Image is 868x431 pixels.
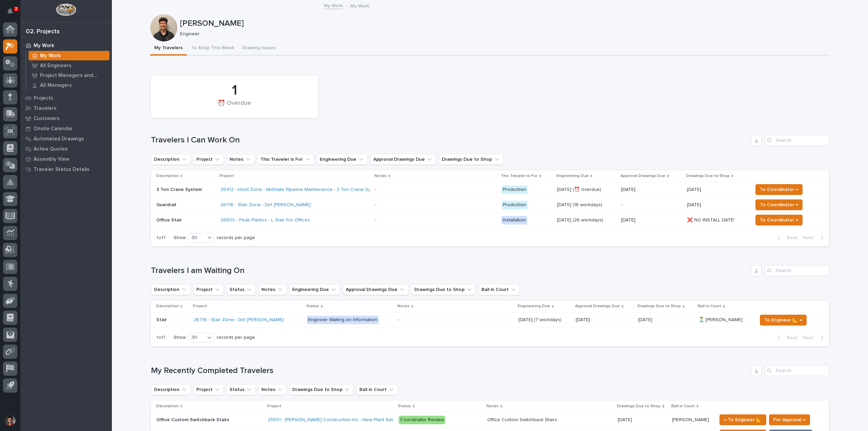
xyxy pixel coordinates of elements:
[226,384,256,395] button: Status
[375,202,376,208] div: -
[411,284,476,295] button: Drawings Due to Shop
[307,316,379,324] div: Engineer Waiting on Information
[151,266,748,276] h1: Travelers I am Waiting On
[156,202,215,208] p: Guardrail
[687,185,703,193] p: [DATE]
[620,172,665,180] p: Approval Drawings Due
[26,80,112,90] a: All Managers
[575,302,620,310] p: Approval Drawings Due
[576,317,633,323] p: [DATE]
[174,335,186,340] p: Show
[375,187,376,193] div: -
[289,384,354,395] button: Drawings Due to Shop
[220,217,310,223] a: 26800 - Peak Plastics - L Stair For Offices
[151,182,829,197] tr: 3 Ton Crane System26412 - Hoist Zone - Midstate Pipeline Maintenance - 3 Ton Crane System - Produ...
[755,184,803,195] button: To Coordinator →
[501,172,537,180] p: This Traveler is For
[220,187,381,193] a: 26412 - Hoist Zone - Midstate Pipeline Maintenance - 3 Ton Crane System
[20,164,112,174] a: Traveler Status Details
[765,365,829,376] input: Search
[162,100,307,114] div: ⏰ Overdue
[760,201,798,209] span: To Coordinator →
[217,335,255,340] p: records per page
[150,41,187,56] button: My Travelers
[267,403,281,410] p: Project
[783,235,797,241] span: Back
[518,316,563,323] p: [DATE] (7 workdays)
[687,201,703,208] p: [DATE]
[34,116,60,122] p: Customers
[698,302,721,310] p: Ball in Court
[26,61,112,70] a: All Engineers
[671,403,695,410] p: Ball in Court
[556,172,589,180] p: Engineering Due
[26,51,112,60] a: My Work
[151,230,171,246] p: 1 of 1
[34,126,73,132] p: Onsite Calendar
[518,302,550,310] p: Engineering Due
[621,202,681,208] p: -
[20,134,112,144] a: Automated Drawings
[238,41,280,56] button: Drawing Issues
[151,312,829,328] tr: StairStair 26716 - Stair Zone - Dirt [PERSON_NAME] Engineer Waiting on Information- [DATE] (7 wor...
[317,154,368,165] button: Engineering Due
[772,335,800,341] button: Back
[34,105,57,112] p: Travelers
[34,136,84,142] p: Automated Drawings
[637,302,681,310] p: Drawings Due to Shop
[40,73,107,79] p: Project Managers and Engineers
[156,217,215,223] p: Office Stair
[20,93,112,103] a: Projects
[193,384,224,395] button: Project
[719,414,766,425] button: ← To Engineer 📐
[220,172,234,180] p: Project
[760,216,798,224] span: To Coordinator →
[34,146,68,152] p: Active Quotes
[151,329,171,346] p: 1 of 1
[193,284,224,295] button: Project
[769,414,810,425] button: For Approval →
[151,213,829,228] tr: Office Stair26800 - Peak Plastics - L Stair For Offices - Installation[DATE] (26 workdays)[DATE]❌...
[26,71,112,80] a: Project Managers and Engineers
[8,8,17,19] div: Notifications2
[20,154,112,164] a: Assembly View
[289,284,340,295] button: Engineering Due
[350,2,369,9] p: My Work
[226,284,256,295] button: Status
[151,412,829,428] tr: Office Custom Switchback StairsOffice Custom Switchback Stairs 25891 - [PERSON_NAME] Construction...
[397,302,410,310] p: Notes
[686,172,730,180] p: Drawings Due to Shop
[765,265,829,276] div: Search
[399,416,445,424] div: Coordinator Review
[156,316,168,323] p: Stair
[638,316,654,323] p: [DATE]
[356,384,398,395] button: Ball in Court
[34,43,54,49] p: My Work
[617,403,660,410] p: Drawings Due to Shop
[398,317,399,323] div: -
[162,82,307,99] div: 1
[783,335,797,341] span: Back
[20,103,112,113] a: Travelers
[220,202,311,208] a: 26716 - Stair Zone - Dirt [PERSON_NAME]
[698,316,744,323] p: ⏳ [PERSON_NAME]
[187,41,238,56] button: To Shop This Week
[487,417,557,423] div: Office Custom Switchback Stairs
[156,172,179,180] p: Description
[226,154,255,165] button: Notes
[765,135,829,146] input: Search
[151,197,829,213] tr: Guardrail26716 - Stair Zone - Dirt [PERSON_NAME] - Production[DATE] (16 workdays)-[DATE][DATE] To...
[557,217,616,223] p: [DATE] (26 workdays)
[258,284,287,295] button: Notes
[800,235,829,241] button: Next
[151,135,748,145] h1: Travelers I Can Work On
[370,154,436,165] button: Approval Drawings Due
[687,216,736,223] p: ❌ NO INSTALL DATE!
[156,187,215,193] p: 3 Ton Crane System
[40,63,72,69] p: All Engineers
[764,316,802,324] span: To Engineer 📐 →
[34,156,69,162] p: Assembly View
[501,216,527,224] div: Installation
[189,334,205,341] div: 30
